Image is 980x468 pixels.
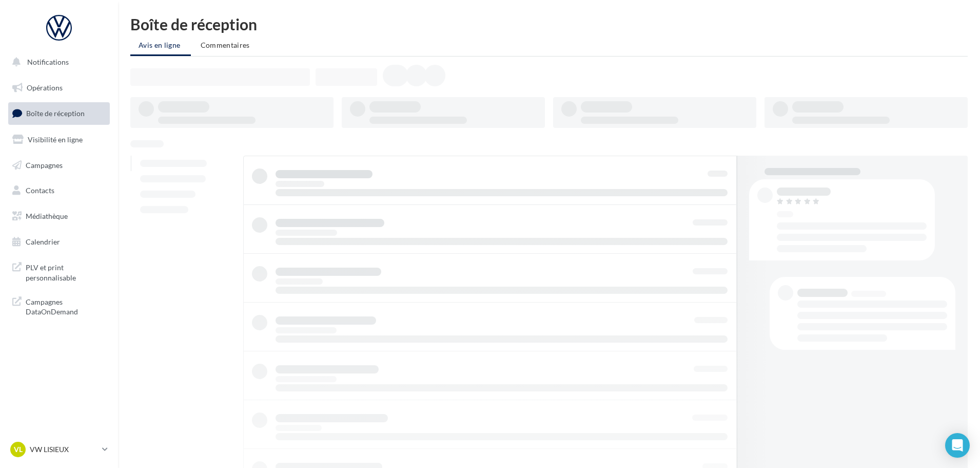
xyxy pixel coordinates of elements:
[26,295,106,317] span: Campagnes DataOnDemand
[8,440,110,459] a: VL VW LISIEUX
[27,83,63,92] span: Opérations
[26,186,54,195] span: Contacts
[26,109,85,118] span: Boîte de réception
[26,260,106,283] span: PLV et print personnalisable
[6,205,112,227] a: Médiathèque
[6,155,112,176] a: Campagnes
[14,444,23,455] span: VL
[130,16,968,32] div: Boîte de réception
[945,433,970,458] div: Open Intercom Messenger
[27,58,69,66] span: Notifications
[6,102,112,124] a: Boîte de réception
[26,212,68,220] span: Médiathèque
[6,77,112,99] a: Opérations
[6,231,112,253] a: Calendrier
[30,444,98,455] p: VW LISIEUX
[6,129,112,151] a: Visibilité en ligne
[6,291,112,321] a: Campagnes DataOnDemand
[26,237,60,246] span: Calendrier
[201,41,250,49] span: Commentaires
[26,160,63,169] span: Campagnes
[6,256,112,287] a: PLV et print personnalisable
[6,51,108,73] button: Notifications
[6,180,112,201] a: Contacts
[28,135,83,144] span: Visibilité en ligne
